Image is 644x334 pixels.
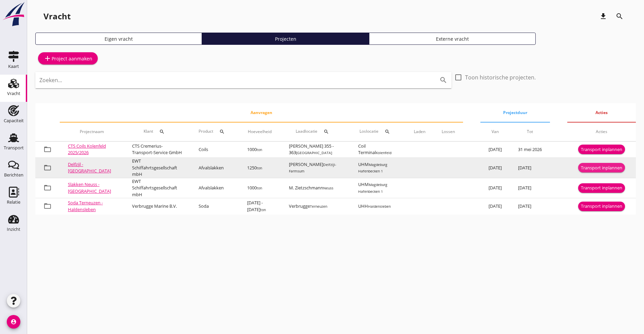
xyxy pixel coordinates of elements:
[247,185,262,191] span: 1000
[190,142,239,158] td: Coils
[38,52,98,64] a: Project aanmaken
[43,184,52,192] i: folder_open
[350,142,406,158] td: Coil Terminal
[124,122,190,141] th: Klant
[281,178,350,198] td: M. Zietzschmann
[43,54,52,62] i: add
[510,158,550,178] td: [DATE]
[323,186,333,190] small: Neuss
[39,75,428,86] input: Zoeken...
[480,178,510,198] td: [DATE]
[281,122,350,141] th: Laadlocatie
[350,122,406,141] th: Loslocatie
[281,198,350,215] td: Verbrugge
[281,142,350,158] td: [PERSON_NAME] 355 - 363
[350,178,406,198] td: UHM
[68,143,106,156] a: CTS Coils Kolenfeld 2025/2026
[190,122,239,141] th: Product
[7,91,20,96] div: Vracht
[38,35,199,42] div: Eigen vracht
[60,103,463,122] th: Aanvragen
[480,122,510,141] th: Van
[4,173,23,177] div: Berichten
[43,11,71,22] div: Vracht
[310,204,327,209] small: Terneuzen
[578,202,625,211] button: Transport inplannen
[324,129,329,134] i: search
[358,182,387,194] small: Magdeburg Hafenbecken 1
[124,142,190,158] td: CTS Cremerius-Transport-Service GmbH
[7,227,20,231] div: Inzicht
[510,198,550,215] td: [DATE]
[68,200,103,212] a: Soda Terneuzen - Haldensleben
[247,146,262,152] span: 1000
[350,198,406,215] td: UHH
[376,150,391,155] small: Kolenfeld
[406,122,434,141] th: Laden
[4,118,24,123] div: Capaciteit
[43,54,92,62] div: Project aanmaken
[43,145,52,153] i: folder_open
[385,129,390,134] i: search
[369,33,536,45] a: Externe vracht
[581,165,622,171] div: Transport inplannen
[510,142,550,158] td: 31 mei 2026
[190,158,239,178] td: Afvalslakken
[257,166,262,170] small: ton
[368,204,391,209] small: Haldensleben
[43,202,52,210] i: folder_open
[219,129,225,134] i: search
[480,142,510,158] td: [DATE]
[439,76,447,84] i: search
[7,200,20,204] div: Relatie
[260,207,266,212] small: ton
[296,150,332,155] small: [GEOGRAPHIC_DATA]
[202,33,369,45] a: Projecten
[60,122,124,141] th: Projectnaam
[4,146,24,150] div: Transport
[281,158,350,178] td: [PERSON_NAME]
[124,158,190,178] td: EWT Schiffahrtsgesellschaft mbH
[578,183,625,193] button: Transport inplannen
[581,146,622,153] div: Transport inplannen
[35,33,202,45] a: Eigen vracht
[578,163,625,172] button: Transport inplannen
[124,178,190,198] td: EWT Schiffahrtsgesellschaft mbH
[8,64,19,69] div: Kaart
[124,198,190,215] td: Verbrugge Marine B.V.
[350,158,406,178] td: UHM
[510,122,550,141] th: Tot
[581,203,622,210] div: Transport inplannen
[567,122,636,141] th: Acties
[578,145,625,154] button: Transport inplannen
[247,165,262,171] span: 1250
[205,35,366,42] div: Projecten
[257,147,262,152] small: ton
[190,198,239,215] td: Soda
[581,185,622,191] div: Transport inplannen
[257,186,262,190] small: ton
[480,158,510,178] td: [DATE]
[599,12,607,20] i: download
[358,162,387,174] small: Magdeburg Hafenbecken 1
[159,129,165,134] i: search
[239,122,281,141] th: Hoeveelheid
[68,181,111,194] a: Slakken Neuss - [GEOGRAPHIC_DATA]
[480,198,510,215] td: [DATE]
[190,178,239,198] td: Afvalslakken
[465,74,536,81] label: Toon historische projecten.
[68,161,111,174] a: Delfzijl - [GEOGRAPHIC_DATA]
[43,164,52,172] i: folder_open
[510,178,550,198] td: [DATE]
[372,35,533,42] div: Externe vracht
[7,315,20,329] i: account_circle
[567,103,636,122] th: Acties
[480,103,550,122] th: Projectduur
[615,12,624,20] i: search
[247,200,266,212] span: [DATE] - [DATE]
[1,2,26,27] img: logo-small.a267ee39.svg
[434,122,463,141] th: Lossen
